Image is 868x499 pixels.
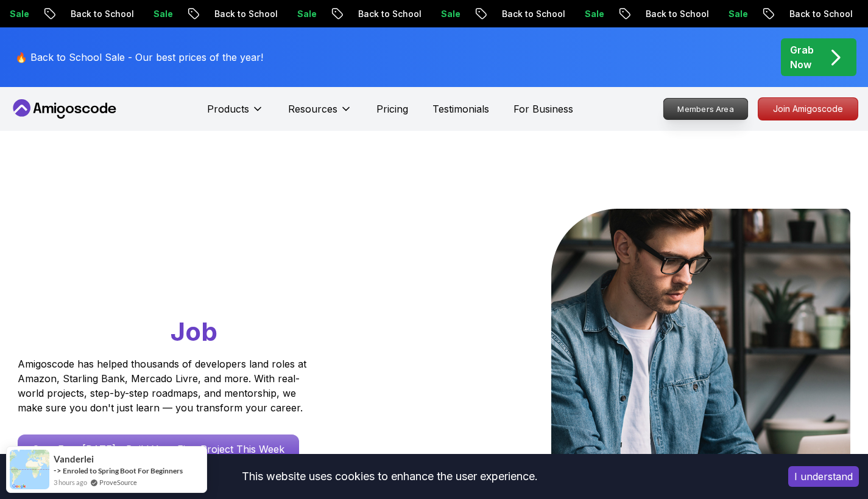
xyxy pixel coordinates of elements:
[376,102,408,116] a: Pricing
[431,8,470,20] p: Sale
[54,454,94,464] span: Vanderlei
[758,98,858,120] p: Join Amigoscode
[18,209,353,349] h1: Go From Learning to Hired: Master Java, Spring Boot & Cloud Skills That Get You the
[99,477,137,487] a: ProveSource
[288,8,326,20] p: Sale
[432,102,489,116] a: Testimonials
[780,8,863,20] p: Back to School
[207,102,264,126] button: Products
[144,8,183,20] p: Sale
[205,8,288,20] p: Back to School
[719,8,758,20] p: Sale
[492,8,575,20] p: Back to School
[664,99,748,119] p: Members Area
[54,466,62,475] span: ->
[513,102,573,116] a: For Business
[18,357,310,415] p: Amigoscode has helped thousands of developers land roles at Amazon, Starling Bank, Mercado Livre,...
[15,50,263,65] p: 🔥 Back to School Sale - Our best prices of the year!
[663,98,749,120] a: Members Area
[636,8,719,20] p: Back to School
[575,8,614,20] p: Sale
[288,102,337,116] p: Resources
[63,466,183,475] a: Enroled to Spring Boot For Beginners
[788,466,859,487] button: Accept cookies
[348,8,431,20] p: Back to School
[288,102,352,126] button: Resources
[61,8,144,20] p: Back to School
[18,434,299,464] a: Start Free [DATE] - Build Your First Project This Week
[10,450,49,489] img: provesource social proof notification image
[171,316,217,347] span: Job
[54,477,87,487] span: 3 hours ago
[790,43,814,72] p: Grab Now
[9,463,770,490] div: This website uses cookies to enhance the user experience.
[758,97,858,120] a: Join Amigoscode
[207,102,249,116] p: Products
